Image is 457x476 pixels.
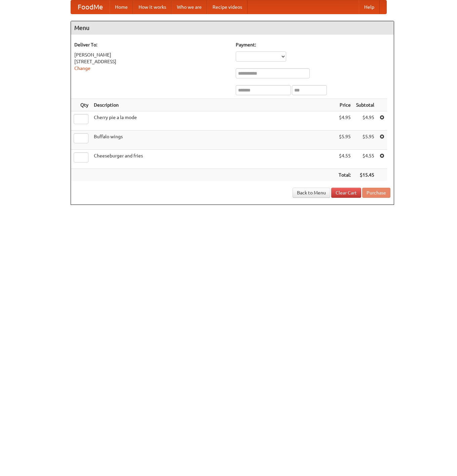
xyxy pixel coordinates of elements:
td: $4.95 [353,111,377,131]
td: Cheeseburger and fries [91,150,336,169]
td: Buffalo wings [91,131,336,150]
h5: Payment: [236,41,390,48]
th: Description [91,99,336,111]
td: $5.95 [336,131,353,150]
a: Recipe videos [207,0,247,14]
a: Clear Cart [331,188,361,198]
th: Qty [71,99,91,111]
td: $4.95 [336,111,353,131]
a: Change [74,66,90,71]
div: [PERSON_NAME] [74,51,229,58]
button: Purchase [362,188,390,198]
th: Total: [336,169,353,181]
h4: Menu [71,21,394,35]
a: Home [110,0,133,14]
td: $4.55 [353,150,377,169]
a: Help [359,0,380,14]
a: Back to Menu [293,188,330,198]
td: $4.55 [336,150,353,169]
h5: Deliver To: [74,41,229,48]
th: Price [336,99,353,111]
th: $15.45 [353,169,377,181]
th: Subtotal [353,99,377,111]
td: $5.95 [353,131,377,150]
a: Who we are [172,0,207,14]
td: Cherry pie a la mode [91,111,336,131]
div: [STREET_ADDRESS] [74,58,229,65]
a: FoodMe [71,0,110,14]
a: How it works [133,0,172,14]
